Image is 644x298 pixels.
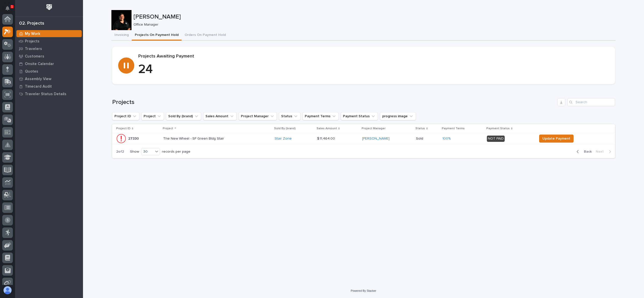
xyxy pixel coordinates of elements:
button: Sold By (brand) [166,112,201,120]
p: 1 [11,5,13,8]
p: Office Manager [134,23,612,27]
p: Onsite Calendar [25,62,54,66]
a: Travelers [15,45,83,52]
p: Quotes [25,69,38,74]
div: 30 [141,149,153,154]
span: Back [581,149,592,154]
p: [PERSON_NAME] [134,13,614,21]
p: Assembly View [25,77,51,81]
p: My Work [25,32,40,36]
p: 27330 [128,136,140,141]
button: Projects On Payment Hold [132,30,182,41]
button: progress image [380,112,416,120]
button: Back [573,149,594,154]
p: Traveler Status Details [25,92,66,96]
p: Timecard Audit [25,84,52,89]
a: Customers [15,52,83,60]
p: Payment Status [486,126,510,131]
button: Project Manager [239,112,277,120]
button: Update Payment [539,135,574,143]
a: Onsite Calendar [15,60,83,68]
p: Status [415,126,425,131]
button: Project ID [112,112,139,120]
span: Next [596,149,607,154]
a: Traveler Status Details [15,90,83,98]
input: Search [567,98,615,106]
p: Projects [25,39,39,44]
p: records per page [162,150,190,154]
a: Powered By Stacker [351,289,376,292]
a: 100% [442,137,451,141]
p: Sold By (brand) [274,126,296,131]
p: 24 [138,62,609,77]
a: Stair Zone [275,137,292,141]
span: Update Payment [542,136,570,142]
a: Assembly View [15,75,83,83]
button: Sales Amount [203,112,237,120]
img: Workspace Logo [45,3,54,12]
p: Project [163,126,173,131]
p: Sales Amount [317,126,337,131]
p: Project ID [116,126,131,131]
p: $ 11,464.00 [317,136,336,141]
p: Project Manager [362,126,385,131]
p: Sold [416,137,438,141]
a: My Work [15,30,83,37]
a: Projects [15,37,83,45]
tr: 2733027330 The New Wheel - SF Green Bldg StairThe New Wheel - SF Green Bldg Stair Stair Zone $ 11... [112,133,615,144]
a: [PERSON_NAME] [362,137,390,141]
button: Invoicing [111,30,132,41]
p: Travelers [25,47,42,51]
button: Orders On Payment Hold [182,30,229,41]
button: Payment Status [341,112,378,120]
button: Payment Terms [303,112,339,120]
div: NOT PAID [487,136,505,142]
button: Project [141,112,164,120]
p: Payment Terms [442,126,465,131]
a: Quotes [15,68,83,75]
p: The New Wheel - SF Green Bldg Stair [163,136,225,141]
div: 02. Projects [19,21,44,26]
div: Notifications1 [6,6,13,14]
h1: Projects [112,99,555,106]
p: Customers [25,54,44,59]
button: users-avatar [2,285,13,295]
button: Notifications [2,3,13,14]
p: Projects Awaiting Payment [138,54,609,59]
a: Timecard Audit [15,83,83,90]
p: Show [130,150,139,154]
p: 2 of 2 [112,146,128,158]
button: Status [279,112,300,120]
button: Next [594,149,615,154]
